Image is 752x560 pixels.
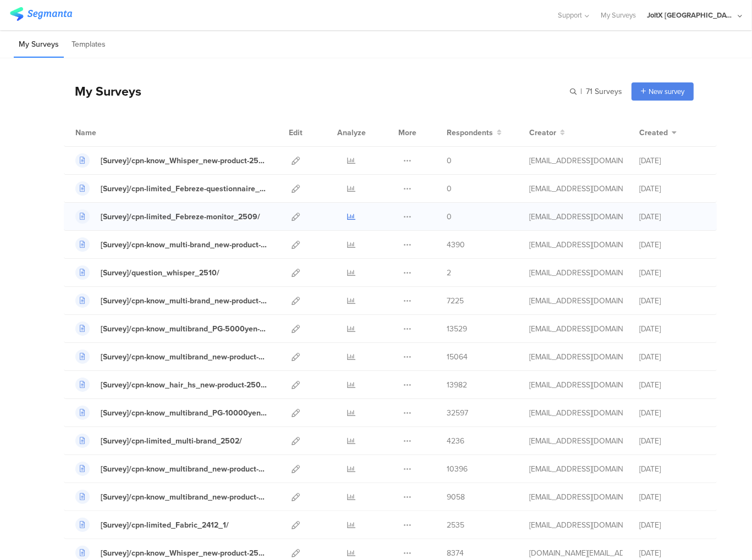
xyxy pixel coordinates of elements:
a: [Survey]/cpn-know_Whisper_new-product-2511/ [75,153,267,168]
div: kumai.ik@pg.com [529,239,623,251]
span: 15064 [447,351,468,363]
div: [DATE] [639,211,705,223]
div: [Survey]/cpn-limited_multi-brand_2502/ [101,435,242,447]
div: kumai.ik@pg.com [529,351,623,363]
div: [Survey]/cpn-limited_Fabric_2412_1/ [101,519,229,531]
span: New survey [649,86,684,97]
div: [Survey]/cpn-know_multibrand_new-product-2502/ [101,491,267,503]
a: [Survey]/cpn-know_multibrand_PG-10000yen-2504/ [75,406,267,420]
div: kumai.ik@pg.com [529,323,623,335]
span: 13529 [447,323,467,335]
span: 8374 [447,547,464,559]
a: [Survey]/cpn-know_multibrand_new-product-2502/ [75,490,267,504]
div: [DATE] [639,463,705,475]
span: Respondents [447,127,493,138]
a: [Survey]/cpn-limited_multi-brand_2502/ [75,434,242,448]
div: [Survey]/cpn-know_multi-brand_new-product-2508/ [101,295,267,307]
span: Support [558,10,583,20]
div: [DATE] [639,267,705,279]
div: [DATE] [639,491,705,503]
span: 0 [447,155,452,167]
span: 7225 [447,295,464,307]
span: 13982 [447,379,467,391]
div: [Survey]/cpn-know_multi-brand_new-product-2509/ [101,239,267,251]
div: [Survey]/cpn-know_multibrand_new-product-2503/ [101,463,267,475]
a: [Survey]/question_whisper_2510/ [75,265,219,280]
span: 9058 [447,491,465,503]
span: 4236 [447,435,464,447]
div: yokoyama.ky@pg.com [529,547,623,559]
div: [Survey]/cpn-know_Whisper_new-product-2511/ [101,155,267,167]
div: [DATE] [639,183,705,195]
div: JoltX [GEOGRAPHIC_DATA] [647,10,735,20]
div: Analyze [335,119,368,146]
span: 4390 [447,239,465,251]
a: [Survey]/cpn-know_multi-brand_new-product-2509/ [75,237,267,252]
a: [Survey]/cpn-limited_Febreze-questionnaire_2509/ [75,181,267,196]
div: kumai.ik@pg.com [529,155,623,167]
a: [Survey]/cpn-know_multibrand_new-product-2506/ [75,350,267,364]
div: More [396,119,419,146]
span: | [579,86,584,97]
div: kumai.ik@pg.com [529,183,623,195]
div: kumai.ik@pg.com [529,463,623,475]
div: kumai.ik@pg.com [529,407,623,419]
a: [Survey]/cpn-know_multibrand_PG-5000yen-2507/ [75,321,267,336]
div: kumai.ik@pg.com [529,435,623,447]
div: [DATE] [639,323,705,335]
div: [Survey]/cpn-know_multibrand_PG-5000yen-2507/ [101,323,267,335]
div: nakamura.s.4@pg.com [529,519,623,531]
div: [DATE] [639,379,705,391]
span: 2535 [447,519,464,531]
div: [Survey]/cpn-limited_Febreze-questionnaire_2509/ [101,183,267,195]
button: Created [639,127,677,138]
div: kumai.ik@pg.com [529,211,623,223]
div: [DATE] [639,239,705,251]
div: kumai.ik@pg.com [529,295,623,307]
div: [Survey]/cpn-know_multibrand_PG-10000yen-2504/ [101,407,267,419]
a: [Survey]/cpn-know_Whisper_new-product-2502/ [75,546,267,560]
a: [Survey]/cpn-know_multi-brand_new-product-2508/ [75,293,267,308]
span: Creator [529,127,556,138]
div: [Survey]/cpn-know_hair_hs_new-product-2505/ [101,379,267,391]
div: [DATE] [639,155,705,167]
div: [DATE] [639,547,705,559]
div: kumai.ik@pg.com [529,491,623,503]
button: Creator [529,127,565,138]
div: kumai.ik@pg.com [529,379,623,391]
div: [DATE] [639,295,705,307]
span: 0 [447,183,452,195]
div: [DATE] [639,351,705,363]
a: [Survey]/cpn-know_hair_hs_new-product-2505/ [75,378,267,392]
div: [DATE] [639,435,705,447]
span: 10396 [447,463,468,475]
span: 0 [447,211,452,223]
a: [Survey]/cpn-limited_Febreze-monitor_2509/ [75,209,260,224]
button: Respondents [447,127,502,138]
div: My Surveys [64,82,141,101]
div: [DATE] [639,407,705,419]
a: [Survey]/cpn-limited_Fabric_2412_1/ [75,518,229,532]
span: Created [639,127,668,138]
div: [DATE] [639,519,705,531]
div: [Survey]/cpn-know_multibrand_new-product-2506/ [101,351,267,363]
div: [Survey]/question_whisper_2510/ [101,267,219,279]
a: [Survey]/cpn-know_multibrand_new-product-2503/ [75,462,267,476]
div: [Survey]/cpn-limited_Febreze-monitor_2509/ [101,211,260,223]
li: My Surveys [14,32,64,58]
img: segmanta logo [10,7,72,21]
div: Edit [284,119,308,146]
span: 2 [447,267,451,279]
span: 32597 [447,407,468,419]
div: Name [75,127,141,138]
div: [Survey]/cpn-know_Whisper_new-product-2502/ [101,547,267,559]
li: Templates [67,32,111,58]
div: kumai.ik@pg.com [529,267,623,279]
span: 71 Surveys [586,86,622,97]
